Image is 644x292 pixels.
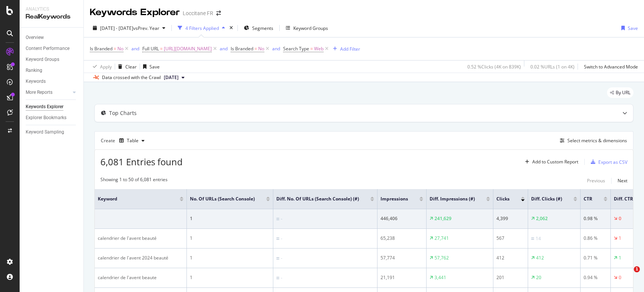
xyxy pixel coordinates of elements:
div: - [281,216,282,222]
div: Keyword Sampling [26,128,64,136]
div: 1 [190,274,270,281]
button: Apply [90,61,112,73]
a: Keywords [26,78,78,85]
div: 1 [190,255,270,261]
span: Diff. Impressions (#) [430,196,475,202]
iframe: Intercom live chat [618,266,636,284]
img: Equal [276,257,279,259]
a: Overview [26,34,78,42]
div: 1 [190,215,270,222]
button: Next [618,176,627,185]
button: [DATE] [161,73,188,82]
div: 0.94 % [584,274,607,281]
button: Clear [115,61,137,73]
span: Keyword [98,196,168,202]
div: Table [127,138,139,143]
div: 1 [190,235,270,242]
div: Select metrics & dimensions [567,137,627,144]
span: Web [314,43,324,54]
span: 6,081 Entries found [100,155,183,168]
a: Content Performance [26,45,78,53]
span: Diff. CTR (#) [614,196,640,202]
div: legacy label [607,87,633,98]
div: - [281,275,282,281]
div: 21,191 [381,274,423,281]
div: Content Performance [26,45,69,53]
div: Data crossed with the Crawl [102,74,161,81]
span: Search Type [283,45,309,52]
span: Diff. No. of URLs (Search Console) (#) [276,196,359,202]
div: RealKeywords [26,12,77,21]
button: Previous [587,176,605,185]
span: Segments [252,25,273,31]
div: Save [628,25,638,31]
div: 14 [536,235,541,242]
span: [URL][DOMAIN_NAME] [164,43,212,54]
button: Switch to Advanced Mode [581,61,638,73]
span: Diff. Clicks (#) [531,196,562,202]
span: vs Prev. Year [133,25,159,31]
span: Full URL [142,45,159,52]
div: 1 [619,255,621,261]
a: More Reports [26,89,71,96]
span: = [254,45,257,52]
div: Switch to Advanced Mode [584,64,638,70]
div: Clear [125,64,137,70]
div: Keywords Explorer [90,6,180,19]
button: Save [618,22,638,34]
a: Keyword Groups [26,56,78,64]
span: Is Branded [90,45,112,52]
div: 0.86 % [584,235,607,242]
div: 0.52 % Clicks ( 4K on 839K ) [467,64,521,70]
span: CTR [584,196,592,202]
div: Showing 1 to 50 of 6,081 entries [100,176,168,185]
div: 20 [536,274,541,281]
a: Ranking [26,67,78,75]
span: Clicks [496,196,510,202]
a: Explorer Bookmarks [26,114,78,122]
div: 567 [496,235,525,242]
div: arrow-right-arrow-left [216,11,221,16]
div: times [228,24,234,32]
div: calendrier de l'avent beaute [98,274,183,281]
div: 0.98 % [584,215,607,222]
span: 1 [634,266,640,272]
button: Select metrics & dimensions [557,136,627,145]
span: Impressions [381,196,408,202]
span: [DATE] - [DATE] [100,25,133,31]
span: No [117,43,123,54]
div: 27,741 [434,235,449,242]
span: Is Branded [231,45,253,52]
div: Keyword Groups [293,25,328,31]
div: Apply [100,64,112,70]
span: = [114,45,116,52]
div: 1 [619,235,621,242]
button: 4 Filters Applied [175,22,228,34]
button: Add Filter [330,44,360,53]
div: Previous [587,177,605,184]
div: 0 [619,215,621,222]
div: 57,762 [434,255,449,261]
div: 4 Filters Applied [185,25,219,31]
div: More Reports [26,89,52,96]
div: Add Filter [340,46,360,52]
span: = [160,45,163,52]
div: 412 [536,255,544,261]
a: Keywords Explorer [26,103,78,111]
img: Equal [276,238,279,240]
div: 0.02 % URLs ( 1 on 4K ) [530,64,575,70]
div: Ranking [26,67,42,75]
button: Keyword Groups [283,22,331,34]
div: Next [618,177,627,184]
div: - [281,235,282,242]
div: Explorer Bookmarks [26,114,66,122]
div: Loccitane FR [183,9,213,17]
div: Keywords [26,78,46,85]
div: Save [149,64,160,70]
div: 241,629 [434,215,451,222]
img: Equal [531,238,534,240]
button: Add to Custom Report [522,156,578,168]
div: 3,441 [434,274,446,281]
div: calendrier de l'avent beauté [98,235,183,242]
button: and [272,45,280,52]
